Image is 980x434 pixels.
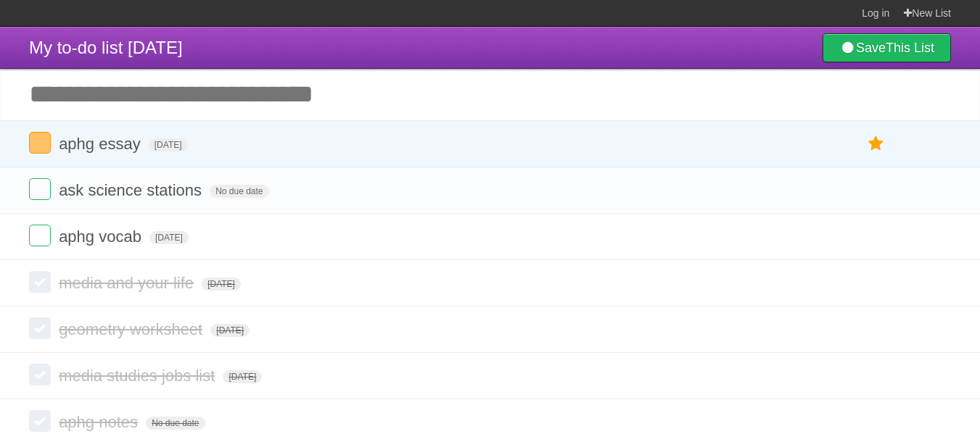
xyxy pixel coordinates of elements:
b: This List [886,41,934,55]
span: aphg notes [59,413,141,431]
span: My to-do list [DATE] [29,38,183,57]
span: [DATE] [223,370,262,383]
label: Done [29,317,51,339]
a: SaveThis List [823,33,951,62]
label: Star task [862,132,890,156]
span: geometry worksheet [59,320,206,338]
label: Done [29,178,51,200]
label: Done [29,225,51,246]
span: No due date [146,417,205,430]
span: media and your life [59,274,197,292]
span: ask science stations [59,181,205,199]
span: [DATE] [210,324,250,337]
span: media studies jobs list [59,367,218,385]
label: Done [29,132,51,154]
label: Done [29,410,51,432]
span: [DATE] [202,277,241,291]
span: [DATE] [149,231,189,244]
span: No due date [210,185,268,198]
span: [DATE] [149,138,188,151]
label: Done [29,271,51,293]
span: aphg essay [59,135,144,153]
span: aphg vocab [59,228,145,246]
label: Done [29,364,51,385]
